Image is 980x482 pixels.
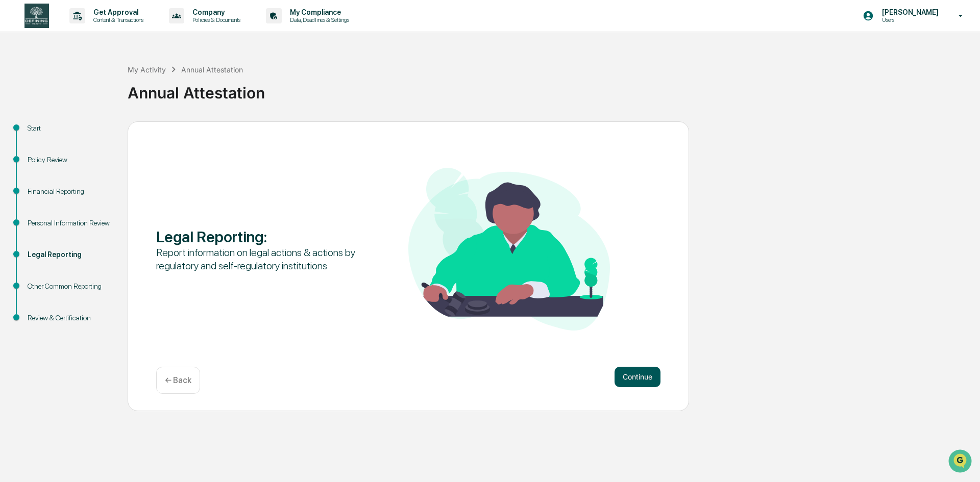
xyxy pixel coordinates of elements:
a: Powered byPylon [72,172,124,181]
a: 🗄️Attestations [70,124,131,143]
button: Continue [615,367,660,387]
a: 🔎Data Lookup [6,144,68,162]
img: Legal Reporting [408,168,610,331]
div: My Activity [128,65,166,74]
p: Company [184,8,246,16]
div: Review & Certification [28,313,111,323]
img: 1746055101610-c473b297-6a78-478c-a979-82029cc54cd1 [10,78,29,96]
p: How can we help? [10,21,186,38]
a: 🖐️Preclearance [6,124,70,143]
span: Attestations [84,129,127,139]
p: ← Back [165,375,191,385]
div: Annual Attestation [128,75,975,102]
div: Policy Review [28,155,111,165]
div: Legal Reporting : [156,227,358,246]
div: We're available if you need us! [35,88,129,96]
p: Get Approval [85,8,149,16]
div: Financial Reporting [28,186,111,197]
p: Data, Deadlines & Settings [282,16,354,23]
div: Legal Reporting [28,249,111,260]
div: 🗄️ [74,130,82,138]
p: Policies & Documents [184,16,246,23]
p: Content & Transactions [85,16,149,23]
div: 🖐️ [10,130,18,138]
div: Personal Information Review [28,218,111,229]
div: Report information on legal actions & actions by regulatory and self-regulatory institutions [156,246,358,272]
span: Data Lookup [20,148,64,158]
span: Preclearance [20,129,66,139]
p: My Compliance [282,8,354,16]
span: Pylon [102,173,124,181]
iframe: Open customer support [947,448,975,476]
div: Annual Attestation [181,65,243,74]
div: Start [28,123,111,134]
p: [PERSON_NAME] [874,8,944,16]
div: 🔎 [10,149,18,157]
div: Other Common Reporting [28,281,111,292]
img: logo [24,4,49,28]
button: Start new chat [174,81,186,93]
p: Users [874,16,944,23]
div: Start new chat [35,78,167,88]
